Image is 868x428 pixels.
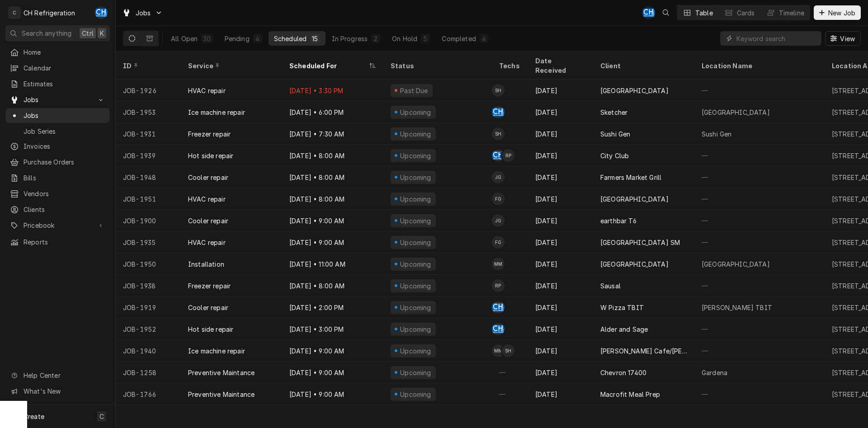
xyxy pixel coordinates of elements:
div: — [492,383,528,405]
div: — [492,362,528,383]
div: Pending [225,34,250,43]
a: Estimates [5,76,110,91]
div: 4 [481,34,487,43]
div: On Hold [392,34,417,43]
div: — [694,188,825,210]
a: Bills [5,170,110,185]
div: JOB-1931 [116,123,181,145]
div: [DATE] [528,188,593,210]
span: New Job [826,8,857,18]
div: Chris Hiraga's Avatar [642,6,655,19]
div: JOB-1940 [116,340,181,362]
div: Preventive Maintance [188,390,255,399]
div: Upcoming [399,303,433,312]
div: [GEOGRAPHIC_DATA] SM [600,238,680,247]
div: — [694,210,825,231]
span: Clients [24,205,105,214]
span: Jobs [24,111,105,120]
span: Purchase Orders [24,157,105,167]
span: Create [24,413,44,420]
div: [DATE] • 3:30 PM [282,80,383,101]
div: Gardena [702,368,727,377]
div: CH [642,6,655,19]
div: Cooler repair [188,173,228,182]
div: [DATE] • 6:00 PM [282,101,383,123]
span: K [100,28,104,38]
div: [DATE] • 9:00 AM [282,362,383,383]
div: [GEOGRAPHIC_DATA] [600,86,669,95]
input: Keyword search [736,31,817,46]
div: FG [492,236,505,249]
div: Scheduled For [289,61,367,71]
span: Calendar [24,63,105,73]
div: Upcoming [399,173,433,182]
div: [DATE] [528,231,593,253]
div: Ruben Perez's Avatar [502,149,514,162]
div: Location Name [702,61,816,71]
div: [GEOGRAPHIC_DATA] [702,108,770,117]
div: Josh Galindo's Avatar [492,171,505,183]
div: Moises Melena's Avatar [492,258,505,270]
button: New Job [814,5,861,20]
div: JOB-1948 [116,166,181,188]
div: Cooler repair [188,303,228,312]
div: Freezer repair [188,129,231,139]
div: [DATE] [528,123,593,145]
div: [DATE] • 3:00 PM [282,318,383,340]
div: 15 [312,34,318,43]
div: [DATE] [528,210,593,231]
div: [DATE] • 8:00 AM [282,145,383,166]
div: Status [391,61,483,71]
span: Vendors [24,189,105,198]
span: Jobs [24,95,92,104]
div: [DATE] [528,166,593,188]
div: SH [502,344,514,357]
div: Ice machine repair [188,346,245,356]
a: Calendar [5,61,110,75]
div: MM [492,344,505,357]
div: [DATE] • 7:30 AM [282,123,383,145]
a: Go to Jobs [5,92,110,107]
div: JOB-1938 [116,275,181,296]
div: — [694,383,825,405]
div: Freezer repair [188,281,231,291]
span: View [838,34,857,43]
div: [GEOGRAPHIC_DATA] [600,259,669,269]
div: [PERSON_NAME] Cafe/[PERSON_NAME]'s [600,346,687,356]
a: Purchase Orders [5,155,110,169]
div: [PERSON_NAME] TBIT [702,303,772,312]
div: Chris Hiraga's Avatar [492,149,505,162]
div: Moises Melena's Avatar [492,344,505,357]
div: [DATE] [528,340,593,362]
div: Cards [737,8,755,18]
div: — [694,80,825,101]
div: Preventive Maintance [188,368,255,377]
div: Client [600,61,685,71]
div: Upcoming [399,151,433,160]
div: — [694,340,825,362]
div: Chris Hiraga's Avatar [492,106,505,118]
div: 4 [255,34,260,43]
div: JG [492,171,505,183]
div: [DATE] • 9:00 AM [282,383,383,405]
div: Upcoming [399,346,433,356]
button: Open search [659,5,673,20]
div: Table [695,8,713,18]
span: What's New [24,386,104,396]
div: Fred Gonzalez's Avatar [492,236,505,249]
div: 30 [203,34,211,43]
div: Upcoming [399,325,433,334]
div: Upcoming [399,238,433,247]
div: JOB-1939 [116,145,181,166]
a: Reports [5,235,110,249]
div: Steven Hiraga's Avatar [492,127,505,140]
div: C [8,6,21,19]
div: JOB-1919 [116,296,181,318]
a: Go to Pricebook [5,218,110,233]
div: [DATE] [528,275,593,296]
span: Bills [24,173,105,183]
div: HVAC repair [188,238,226,247]
div: Ice machine repair [188,108,245,117]
div: [DATE] [528,101,593,123]
div: JOB-1900 [116,210,181,231]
